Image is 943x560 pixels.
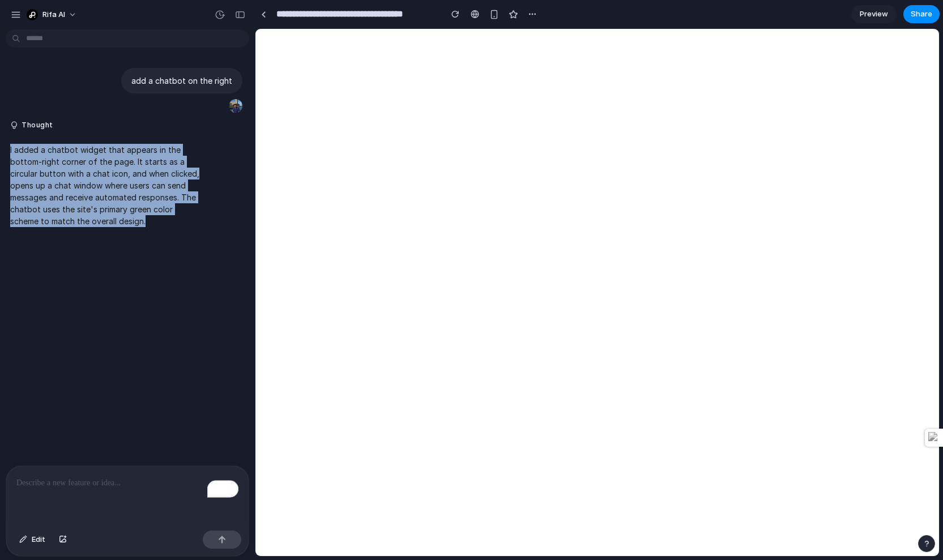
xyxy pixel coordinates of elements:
p: add a chatbot on the right [131,75,232,87]
button: Share [903,5,940,23]
span: Rifa AI [42,9,65,20]
div: To enrich screen reader interactions, please activate Accessibility in Grammarly extension settings [6,466,249,526]
a: Preview [851,5,897,23]
p: I added a chatbot widget that appears in the bottom-right corner of the page. It starts as a circ... [10,144,199,227]
button: Rifa AI [22,6,83,24]
span: Share [911,8,932,20]
span: Edit [32,534,45,545]
button: Edit [14,531,51,549]
span: Preview [860,8,888,20]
